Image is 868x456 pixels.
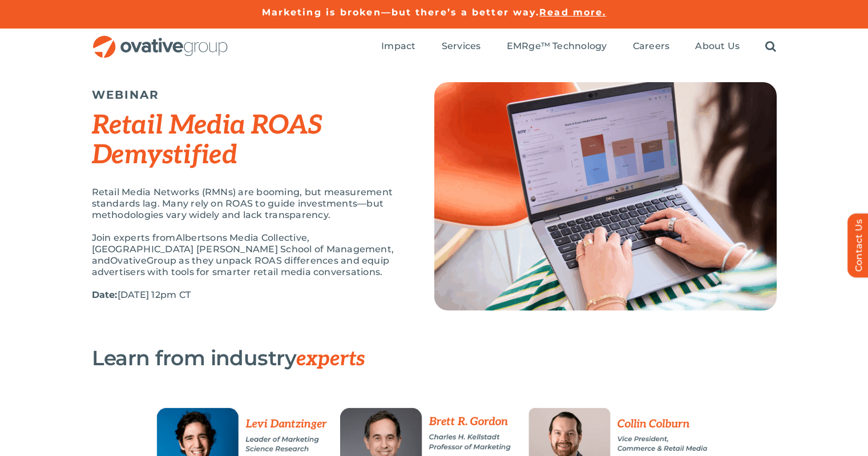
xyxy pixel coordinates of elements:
[442,41,481,53] a: Services
[296,346,365,372] span: experts
[92,232,406,278] p: Join experts from
[434,82,777,310] img: Top Image (2)
[92,110,322,171] em: Retail Media ROAS Demystified
[695,41,740,53] a: About Us
[695,41,740,52] span: About Us
[92,187,406,221] p: Retail Media Networks (RMNs) are booming, but measurement standards lag. Many rely on ROAS to gui...
[92,232,394,266] span: Albertsons Media Collective, [GEOGRAPHIC_DATA] [PERSON_NAME] School of Management, and
[507,41,607,53] a: EMRge™ Technology
[633,41,670,53] a: Careers
[539,7,606,18] a: Read more.
[92,346,720,370] h3: Learn from industry
[381,41,415,52] span: Impact
[92,34,229,45] a: OG_Full_horizontal_RGB
[92,88,406,102] h5: WEBINAR
[92,289,406,301] p: [DATE] 12pm CT
[92,255,390,277] span: Group as they unpack ROAS differences and equip advertisers with tools for smarter retail media c...
[381,41,415,53] a: Impact
[92,289,118,300] strong: Date:
[262,7,540,18] a: Marketing is broken—but there’s a better way.
[110,255,147,266] span: Ovative
[633,41,670,52] span: Careers
[507,41,607,52] span: EMRge™ Technology
[442,41,481,52] span: Services
[765,41,776,53] a: Search
[381,29,776,65] nav: Menu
